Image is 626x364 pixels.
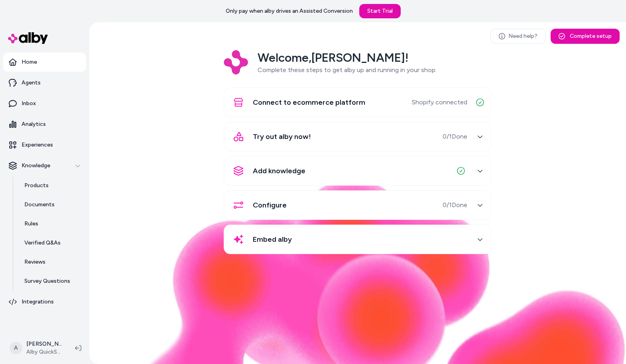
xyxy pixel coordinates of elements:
[26,348,62,356] span: Alby QuickStart Store
[24,201,55,209] p: Documents
[8,32,48,44] img: alby Logo
[22,79,41,87] p: Agents
[16,195,86,214] a: Documents
[22,100,36,108] p: Inbox
[5,335,69,361] button: A[PERSON_NAME]Alby QuickStart Store
[229,161,486,180] button: Add knowledge
[443,200,467,210] span: 0 / 1 Done
[24,239,61,247] p: Verified Q&As
[224,50,248,74] img: Logo
[22,162,50,170] p: Knowledge
[89,178,626,364] img: alby Bubble
[490,29,546,44] a: Need help?
[258,66,437,74] span: Complete these steps to get alby up and running in your shop.
[412,98,467,107] span: Shopify connected
[229,196,486,215] button: Configure0/1Done
[253,97,365,108] span: Connect to ecommerce platform
[443,132,467,141] span: 0 / 1 Done
[22,298,54,306] p: Integrations
[3,73,86,92] a: Agents
[253,131,311,142] span: Try out alby now!
[229,93,486,112] button: Connect to ecommerce platformShopify connected
[16,176,86,195] a: Products
[3,156,86,175] button: Knowledge
[359,4,401,18] a: Start Trial
[3,135,86,155] a: Experiences
[24,277,70,285] p: Survey Questions
[22,141,53,149] p: Experiences
[253,200,287,211] span: Configure
[3,53,86,72] a: Home
[24,220,38,228] p: Rules
[10,342,22,354] span: A
[16,252,86,272] a: Reviews
[3,115,86,134] a: Analytics
[258,50,437,65] h2: Welcome, [PERSON_NAME] !
[24,182,49,190] p: Products
[16,233,86,252] a: Verified Q&As
[226,7,353,15] p: Only pay when alby drives an Assisted Conversion
[22,120,46,128] p: Analytics
[3,292,86,311] a: Integrations
[229,127,486,146] button: Try out alby now!0/1Done
[3,94,86,113] a: Inbox
[253,165,305,176] span: Add knowledge
[253,234,292,245] span: Embed alby
[24,258,45,266] p: Reviews
[22,58,37,66] p: Home
[229,230,486,249] button: Embed alby
[26,340,62,348] p: [PERSON_NAME]
[551,29,620,44] button: Complete setup
[16,214,86,233] a: Rules
[16,272,86,291] a: Survey Questions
